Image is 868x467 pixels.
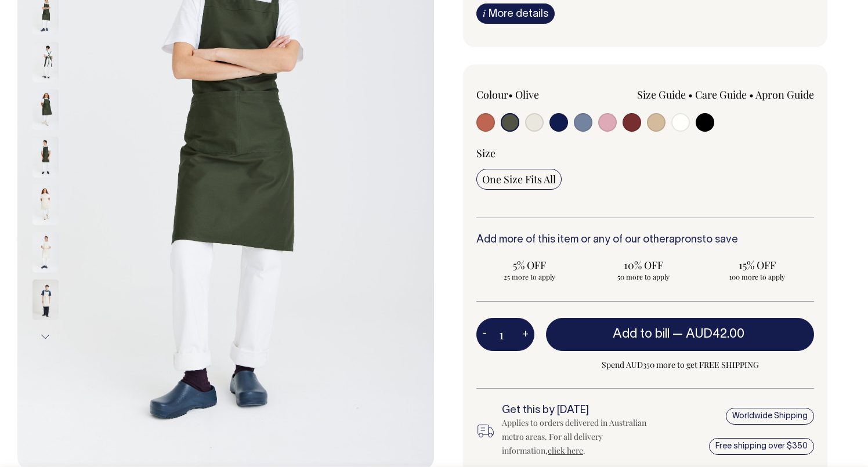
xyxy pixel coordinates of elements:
[613,328,670,340] span: Add to bill
[669,235,702,245] a: aprons
[476,146,814,160] div: Size
[502,405,660,417] h6: Get this by [DATE]
[686,328,744,340] span: AUD42.00
[749,88,754,102] span: •
[590,255,697,285] input: 10% OFF 50 more to apply
[688,88,693,102] span: •
[32,89,59,130] img: olive
[637,88,686,102] a: Size Guide
[704,255,811,285] input: 15% OFF 100 more to apply
[32,137,59,178] img: olive
[476,3,555,24] a: iMore details
[695,88,747,102] a: Care Guide
[476,169,562,190] input: One Size Fits All
[483,7,486,19] span: i
[515,88,539,102] label: Olive
[476,88,612,102] div: Colour
[482,172,556,186] span: One Size Fits All
[672,328,747,340] span: —
[548,445,583,456] a: click here
[476,323,493,346] button: -
[37,324,54,350] button: Next
[516,323,534,346] button: +
[710,272,805,281] span: 100 more to apply
[596,272,691,281] span: 50 more to apply
[482,258,577,272] span: 5% OFF
[482,272,577,281] span: 25 more to apply
[710,258,805,272] span: 15% OFF
[476,234,814,246] h6: Add more of this item or any of our other to save
[596,258,691,272] span: 10% OFF
[32,42,59,82] img: olive
[546,358,814,372] span: Spend AUD350 more to get FREE SHIPPING
[508,88,513,102] span: •
[502,416,660,458] div: Applies to orders delivered in Australian metro areas. For all delivery information, .
[32,232,59,273] img: natural
[32,280,59,320] img: natural
[476,255,583,285] input: 5% OFF 25 more to apply
[546,318,814,350] button: Add to bill —AUD42.00
[755,88,814,102] a: Apron Guide
[32,184,59,225] img: natural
